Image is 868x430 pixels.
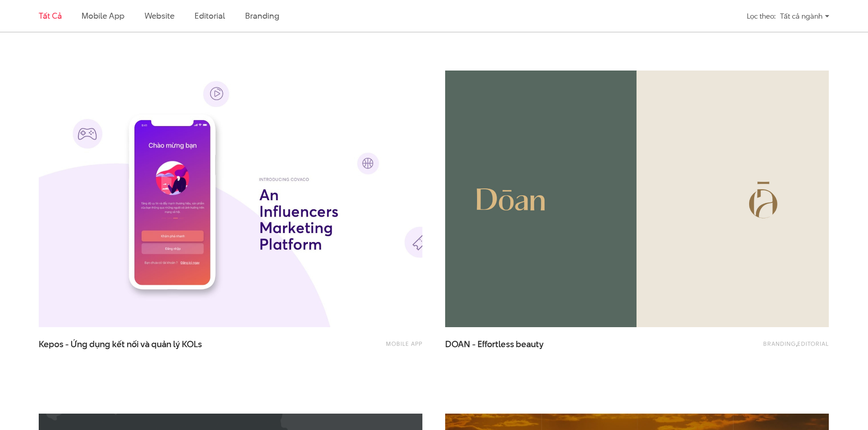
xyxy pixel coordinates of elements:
[39,71,422,327] img: Kepos Influencers Marketing Platform
[39,339,221,361] a: Kepos - Ứng dụng kết nối và quản lý KOLs
[144,10,175,21] a: Website
[127,338,139,350] span: nối
[173,338,180,350] span: lý
[82,10,124,21] a: Mobile app
[478,338,514,350] span: Effortless
[675,339,829,357] div: ,
[195,10,225,21] a: Editorial
[151,338,171,350] span: quản
[472,338,476,350] span: -
[516,338,544,350] span: beauty
[112,338,125,350] span: kết
[445,338,470,350] span: DOAN
[245,10,279,21] a: Branding
[747,8,776,24] div: Lọc theo:
[39,338,63,350] span: Kepos
[39,10,62,21] a: Tất cả
[182,338,202,350] span: KOLs
[426,58,848,340] img: DOAN - Effortless beauty Branding
[445,339,627,361] a: DOAN - Effortless beauty
[71,338,87,350] span: Ứng
[763,339,796,348] a: Branding
[89,338,110,350] span: dụng
[140,338,149,350] span: và
[65,338,69,350] span: -
[386,339,422,348] a: Mobile app
[797,339,829,348] a: Editorial
[780,8,829,24] div: Tất cả ngành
